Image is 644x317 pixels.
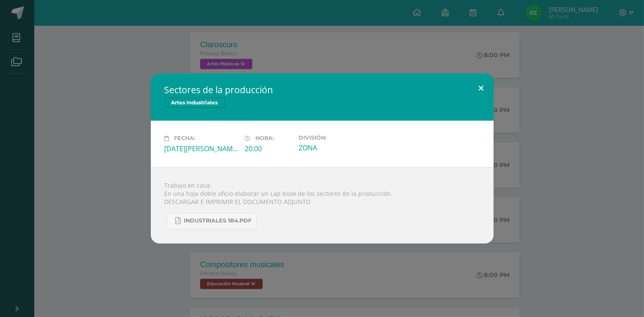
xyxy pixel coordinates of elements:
[174,135,195,142] span: Fecha:
[165,84,480,96] h2: Sectores de la producción
[299,134,372,141] label: División:
[256,135,274,142] span: Hora:
[299,143,372,152] div: ZONA
[165,144,238,153] div: [DATE][PERSON_NAME]
[184,217,252,224] span: INDUSTRIALES 1B4.pdf
[469,73,494,103] button: Close (Esc)
[245,144,292,153] div: 20:00
[165,98,225,108] span: Artes Industriales
[167,213,257,229] a: INDUSTRIALES 1B4.pdf
[151,167,494,244] div: Trabajo en casa: En una hoja doble oficio elaborar un Lap book de los sectores de la producción. ...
